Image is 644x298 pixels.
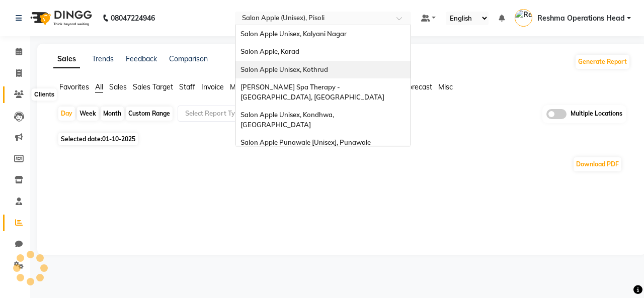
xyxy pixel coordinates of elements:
span: Misc [438,82,453,91]
a: Comparison [169,54,208,63]
span: Sales [109,82,127,91]
img: logo [26,4,95,32]
div: Clients [32,89,57,101]
span: Forecast [404,82,432,91]
span: [PERSON_NAME] Spa Therapy - [GEOGRAPHIC_DATA], [GEOGRAPHIC_DATA] [240,83,384,101]
span: Favorites [59,82,89,91]
a: Trends [92,54,114,63]
a: Sales [53,50,80,68]
span: Salon Apple Unisex, Kondhwa, [GEOGRAPHIC_DATA] [240,111,336,129]
span: Multiple Locations [571,109,622,119]
img: Reshma Operations Head [515,9,532,27]
span: Staff [179,82,195,91]
span: Salon Apple, Karad [240,47,299,55]
span: Sales Target [133,82,173,91]
span: Salon Apple Punawale [Unisex], Punawale [240,138,371,146]
span: Salon Apple Unisex, Kalyani Nagar [240,30,347,38]
div: Day [58,107,75,121]
span: Membership [230,82,270,91]
span: Selected date: [58,133,138,145]
span: 01-10-2025 [102,135,135,143]
span: Invoice [201,82,224,91]
button: Generate Report [576,55,629,69]
span: Salon Apple Unisex, Kothrud [240,65,328,73]
b: 08047224946 [111,4,155,32]
div: Month [101,107,124,121]
div: Custom Range [126,107,173,121]
button: Download PDF [574,157,621,171]
a: Feedback [126,54,157,63]
div: Week [77,107,99,121]
span: Reshma Operations Head [537,13,625,24]
span: All [95,82,103,91]
ng-dropdown-panel: Options list [235,25,411,146]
